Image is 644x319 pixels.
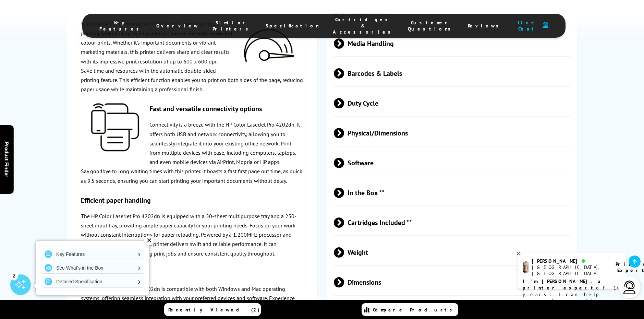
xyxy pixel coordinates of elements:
a: Detailed Specification [41,276,144,287]
h3: Wide compatibility [81,269,303,277]
h3: Fast and versatile connectivity options [81,104,303,113]
p: of 14 years! I can help you choose the right product [523,278,621,311]
span: Specification [266,23,319,29]
span: Cartridges & Accessories [333,16,394,35]
img: hp-new-speed-icon-160.png [243,26,295,66]
span: Barcodes & Labels [334,60,570,86]
span: Media Handling [334,31,570,56]
span: Duty Cycle [334,90,570,116]
p: The HP Color LaserJet Pro 4202dn is equipped with a 50-sheet multipurpose tray and a 250-sheet in... [81,212,303,258]
span: Physical/Dimensions [334,120,570,146]
div: [PERSON_NAME] [532,258,607,264]
a: Recently Viewed (2) [164,303,261,316]
div: ✕ [144,236,154,245]
p: Say goodbye to long waiting times with this printer. It boasts a fast first page out time, as qui... [81,167,303,185]
span: Similar Printers [212,20,252,32]
span: Live Chat [516,20,539,32]
span: Key Features [99,20,143,32]
span: Software [334,150,570,176]
img: user-headset-duotone.svg [543,22,548,28]
span: In the Box ** [334,180,570,205]
span: Compare Products [373,307,456,313]
span: Dimensions [334,269,570,295]
span: Customer Questions [408,20,454,32]
a: Key Features [41,249,144,260]
p: Save time and resources with the automatic double-sided printing feature. This efficient function... [81,66,303,94]
div: [GEOGRAPHIC_DATA], [GEOGRAPHIC_DATA] [532,264,607,276]
p: With the HP Color LaserJet Pro 4202dn, you can enjoy rapid printing speeds of up to 33 pages per ... [81,20,303,66]
span: Weight [334,239,570,265]
img: user-headset-light.svg [623,281,636,294]
span: Recently Viewed (2) [168,307,260,313]
img: ashley-livechat.png [523,261,529,273]
img: hp-new-mobile-print-icon2-160.png [89,101,141,153]
span: Product Finder [3,142,10,177]
a: See What's in the Box [41,262,144,273]
a: Compare Products [362,303,458,316]
p: Connectivity is a breeze with the HP Color LaserJet Pro 4202dn. It offers both USB and network co... [81,120,303,167]
span: Cartridges Included ** [334,210,570,235]
span: Reviews [468,23,502,29]
h3: Efficient paper handling [81,196,303,205]
div: 2 [10,272,18,280]
span: Overview [156,23,199,29]
b: I'm [PERSON_NAME], a printer expert [523,278,603,291]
